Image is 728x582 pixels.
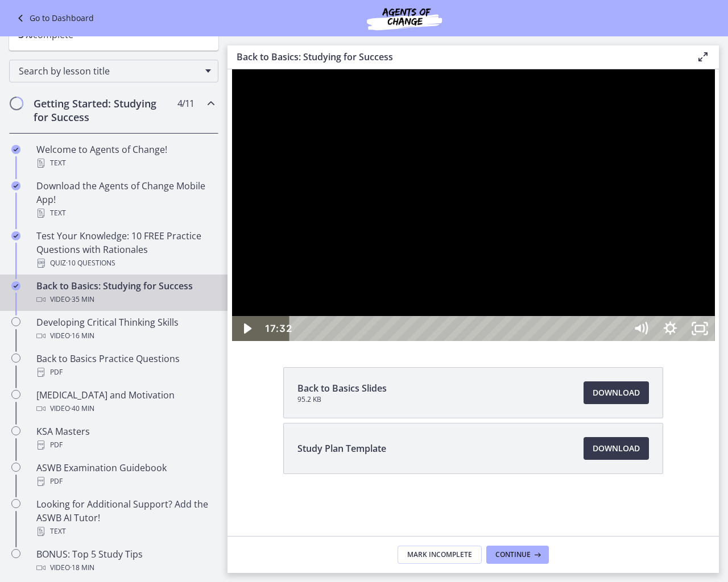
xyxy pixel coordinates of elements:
div: PDF [36,475,214,488]
div: Text [36,156,214,170]
a: Download [584,381,649,404]
h2: Getting Started: Studying for Success [34,97,172,124]
div: Developing Critical Thinking Skills [36,315,214,343]
div: Welcome to Agents of Change! [36,143,214,170]
div: Search by lesson title [9,60,218,82]
button: Continue [486,546,549,564]
div: PDF [36,365,214,379]
div: BONUS: Top 5 Study Tips [36,547,214,575]
img: Agents of Change [336,5,473,32]
span: · 10 Questions [66,256,115,270]
span: · 16 min [70,329,94,343]
span: · 40 min [70,402,94,415]
button: Show settings menu [428,247,458,272]
span: Download [593,442,640,455]
span: 4 / 11 [177,97,194,110]
span: 95.2 KB [297,395,387,404]
i: Completed [11,281,20,290]
span: Back to Basics Slides [297,381,387,395]
span: Mark Incomplete [407,550,472,559]
button: Mute [399,247,428,272]
div: Video [36,402,214,415]
iframe: Video Lesson [227,69,719,341]
span: Search by lesson title [19,65,200,77]
div: KSA Masters [36,425,214,452]
div: Video [36,561,214,575]
div: Test Your Knowledge: 10 FREE Practice Questions with Rationales [36,229,214,270]
i: Completed [11,181,20,190]
div: Video [36,329,214,343]
button: Unfullscreen [458,247,487,272]
div: PDF [36,438,214,452]
div: Back to Basics Practice Questions [36,352,214,379]
i: Completed [11,231,20,240]
span: Continue [495,550,531,559]
span: Study Plan Template [297,442,386,455]
span: · 18 min [70,561,94,575]
div: Text [36,206,214,220]
div: Back to Basics: Studying for Success [36,279,214,306]
span: · 35 min [70,293,94,306]
div: [MEDICAL_DATA] and Motivation [36,388,214,415]
button: Mark Incomplete [398,546,482,564]
div: Video [36,293,214,306]
div: Download the Agents of Change Mobile App! [36,179,214,220]
span: Download [593,386,640,400]
i: Completed [11,145,20,154]
a: Download [584,437,649,460]
h3: Back to Basics: Studying for Success [237,50,678,64]
div: Text [36,525,214,538]
div: Looking for Additional Support? Add the ASWB AI Tutor! [36,497,214,538]
a: Go to Dashboard [14,11,94,25]
div: ASWB Examination Guidebook [36,461,214,488]
div: Quiz [36,256,214,270]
